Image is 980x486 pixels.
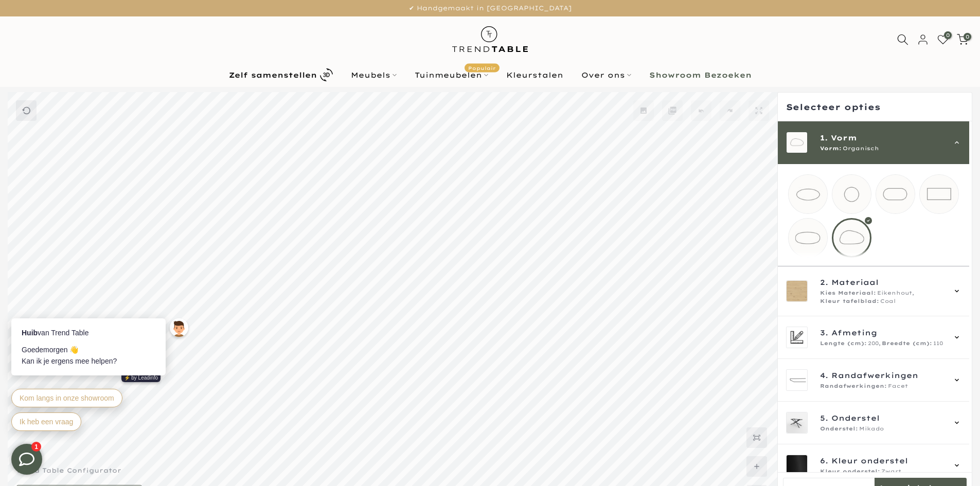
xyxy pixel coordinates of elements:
p: ✔ Handgemaakt in [GEOGRAPHIC_DATA] [13,3,967,14]
b: Zelf samenstellen [229,71,317,79]
a: 0 [937,34,949,45]
a: Kleurstalen [497,69,572,81]
a: Over ons [572,69,640,81]
span: Populair [465,63,500,72]
span: 0 [964,33,971,41]
iframe: toggle-frame [1,434,52,485]
iframe: bot-iframe [1,268,202,444]
a: Meubels [342,69,405,81]
b: Showroom Bezoeken [649,71,752,79]
a: Zelf samenstellen [220,66,342,84]
a: 0 [957,34,968,45]
a: Showroom Bezoeken [640,69,760,81]
img: trend-table [445,16,535,62]
a: TuinmeubelenPopulair [405,69,497,81]
span: 0 [944,31,952,39]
